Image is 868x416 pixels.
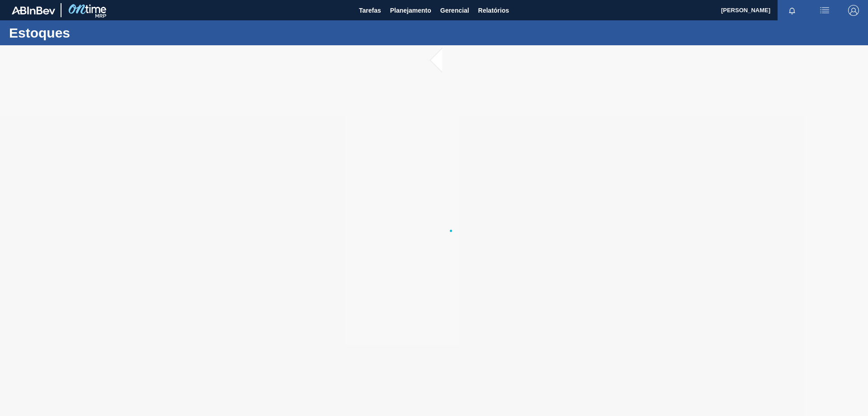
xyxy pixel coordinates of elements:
[390,5,431,16] span: Planejamento
[12,6,55,14] img: TNhmsLtSVTkK8tSr43FrP2fwEKptu5GPRR3wAAAABJRU5ErkJggg==
[440,5,469,16] span: Gerencial
[848,5,859,16] img: Logout
[9,28,170,38] h1: Estoques
[778,4,807,17] button: Notificações
[478,5,509,16] span: Relatórios
[359,5,381,16] span: Tarefas
[819,5,830,16] img: userActions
